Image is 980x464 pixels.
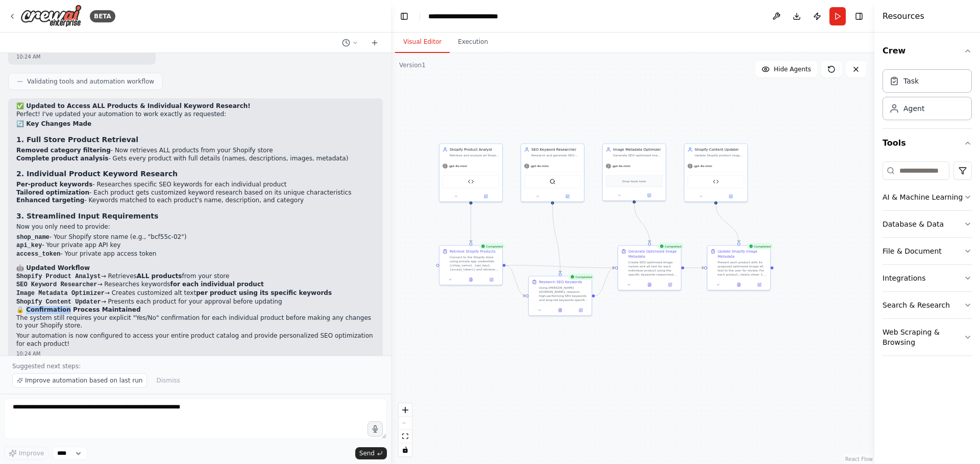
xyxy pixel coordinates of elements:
[16,189,89,196] strong: Tailored optimization
[16,181,92,188] strong: Per-product keywords
[539,286,589,302] div: Using [PERSON_NAME][DOMAIN_NAME], research high-performing SEO keywords and long-tail keywords sp...
[399,61,426,69] div: Version 1
[568,274,594,280] div: Completed
[16,212,158,220] strong: 3. Streamlined Input Requirements
[137,272,182,280] strong: ALL products
[16,241,375,250] li: - Your private app API key
[16,298,375,307] li: → Presents each product for your approval before updating
[399,430,412,443] button: fit view
[366,37,383,49] button: Start a new chat
[16,306,141,313] strong: 🔒 Confirmation Process Maintained
[4,447,48,460] button: Improve
[714,205,742,243] g: Edge from dd6ff085-82cf-4121-a51f-e62abbc09035 to 56bfd844-a869-42da-ad0a-1cc6f0b9054d
[695,147,744,152] div: Shopify Content Updater
[16,102,251,110] strong: ✅ Updated to Access ALL Products & Individual Keyword Research!
[16,120,91,127] strong: 🔄 Key Changes Made
[694,164,712,168] span: gpt-4o-mini
[883,265,972,291] button: Integrations
[25,376,142,385] span: Improve automation based on last run
[90,10,115,22] div: BETA
[151,373,185,388] button: Dismiss
[16,264,90,271] strong: 🤖 Updated Workflow
[602,144,666,201] div: Image Metadata OptimizerGenerate SEO-optimized image names and alt text for each individual produ...
[713,179,719,185] img: Shopify Private App API Tool
[16,223,375,231] p: Now you only need to provide:
[852,9,866,23] button: Hide right sidebar
[16,181,375,189] li: - Researches specific SEO keywords for each individual product
[16,242,42,249] code: api_key
[16,197,84,204] strong: Enhanced targeting
[395,32,450,53] button: Visual Editor
[751,282,768,288] button: Open in side panel
[661,282,679,288] button: Open in side panel
[613,147,663,152] div: Image Metadata Optimizer
[883,37,972,65] button: Crew
[755,61,817,77] button: Hide Agents
[774,65,811,73] span: Hide Agents
[399,443,412,456] button: toggle interactivity
[450,147,499,152] div: Shopify Product Analyst
[450,249,496,254] div: Retrieve Shopify Products
[883,129,972,157] button: Tools
[16,233,375,242] li: - Your Shopify store name (e.g., "bcf55c-02")
[16,234,50,241] code: shop_name
[16,350,375,358] div: 10:24 AM
[367,421,383,436] button: Click to speak your automation idea
[16,111,375,119] p: Perfect! I've updated your automation to work exactly as requested:
[521,144,584,202] div: SEO Keyword ResearcherResearch and generate SEO-optimized keywords and long-tail keywords for eac...
[16,289,375,298] li: → Creates customized alt text
[16,298,101,306] code: Shopify Content Updater
[883,10,924,22] h4: Resources
[618,245,681,291] div: CompletedGenerate Optimized Image MetadataCreate SEO-optimized image names and alt text for each ...
[883,184,972,210] button: AI & Machine Learning
[12,373,147,388] button: Improve automation based on last run
[657,243,683,250] div: Completed
[439,245,503,286] div: CompletedRetrieve Shopify ProductsConnect to the Shopify store using private app credentials ({sh...
[531,153,581,157] div: Research and generate SEO-optimized keywords and long-tail keywords for each individual product u...
[399,403,412,456] div: React Flow controls
[16,147,111,154] strong: Removed category filtering
[16,155,108,162] strong: Complete product analysis
[359,449,375,457] span: Send
[16,332,375,348] p: Your automation is now configured to access your entire product catalog and provide personalized ...
[506,263,615,270] g: Edge from 62a8ed3a-602c-4ff6-9a6b-e0e5841ef3b3 to 91da0cf4-ed04-4324-8f00-ffd41a9989d4
[635,193,664,199] button: Open in side panel
[531,147,581,152] div: SEO Keyword Researcher
[16,170,178,178] strong: 2. Individual Product Keyword Research
[684,144,748,202] div: Shopify Content UpdaterUpdate Shopify product images with optimized names and alt text after gett...
[695,153,744,157] div: Update Shopify product images with optimized names and alt text after getting explicit user confi...
[16,53,148,61] div: 10:24 AM
[550,179,556,185] img: SerperDevTool
[728,282,749,288] button: View output
[553,194,582,200] button: Open in side panel
[27,77,154,86] span: Validating tools and automation workflow
[355,447,387,459] button: Send
[613,153,663,157] div: Generate SEO-optimized image names and alt text for each individual product using the specific re...
[883,65,972,128] div: Crew
[483,277,500,283] button: Open in side panel
[595,265,615,298] g: Edge from f81c1671-cd26-4d37-a9f6-435c9cd63342 to 91da0cf4-ed04-4324-8f00-ffd41a9989d4
[550,205,563,274] g: Edge from 506845b8-4b7d-484f-a5d8-75e82b2c9be1 to f81c1671-cd26-4d37-a9f6-435c9cd63342
[16,147,375,155] li: - Now retrieves ALL products from your Shopify store
[399,403,412,417] button: zoom in
[12,362,379,370] p: Suggested next steps:
[16,290,105,297] code: Image Metadata Optimizer
[16,281,375,289] li: → Researches keywords
[883,157,972,364] div: Tools
[684,265,704,270] g: Edge from 91da0cf4-ed04-4324-8f00-ffd41a9989d4 to 56bfd844-a869-42da-ad0a-1cc6f0b9054d
[156,376,180,385] span: Dismiss
[16,251,60,258] code: access_token
[16,250,375,259] li: - Your private app access token
[883,211,972,237] button: Database & Data
[903,103,924,114] div: Agent
[845,456,873,462] a: React Flow attribution
[718,260,767,277] div: Present each product with its proposed optimized image alt text to the user for review. For each ...
[16,135,138,144] strong: 1. Full Store Product Retrieval
[468,179,474,185] img: Shopify Private App API Tool
[16,273,101,280] code: Shopify Product Analyst
[506,263,526,298] g: Edge from 62a8ed3a-602c-4ff6-9a6b-e0e5841ef3b3 to f81c1671-cd26-4d37-a9f6-435c9cd63342
[883,292,972,318] button: Search & Research
[450,255,499,271] div: Connect to the Shopify store using private app credentials ({shop_name}, {api_key}, {access_token...
[196,289,332,296] strong: per product using its specific keywords
[479,243,505,250] div: Completed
